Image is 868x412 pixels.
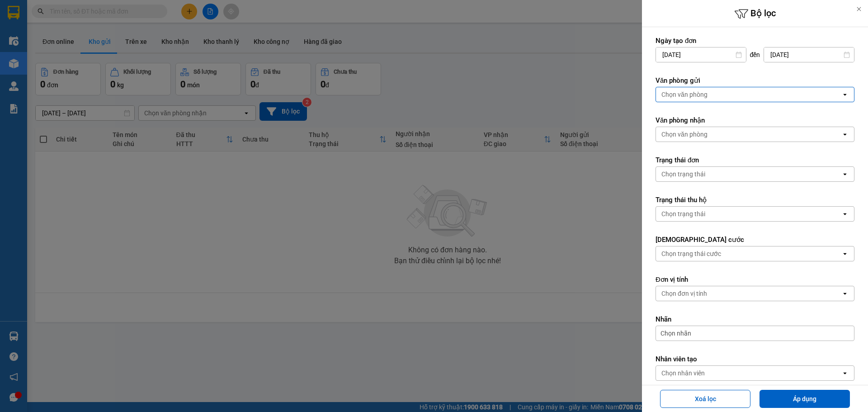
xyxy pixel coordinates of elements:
h6: Bộ lọc [642,7,868,21]
svg: open [841,250,849,257]
label: Trạng thái đơn [656,156,854,165]
label: Trạng thái thu hộ [656,195,854,204]
svg: open [841,131,849,138]
span: đến [750,50,760,59]
label: Nhân viên tạo [656,355,854,364]
label: [DEMOGRAPHIC_DATA] cước [656,235,854,244]
svg: open [841,170,849,178]
button: Xoá lọc [660,390,750,408]
div: Chọn văn phòng [661,130,708,139]
svg: open [841,290,849,297]
label: Đơn vị tính [656,275,854,284]
label: Văn phòng nhận [656,116,854,125]
input: Select a date. [764,47,854,62]
svg: open [841,210,849,218]
button: Áp dụng [759,390,850,408]
div: Chọn trạng thái cước [661,249,721,258]
label: Ngày tạo đơn [656,36,854,45]
span: Chọn nhãn [660,329,691,338]
div: Chọn đơn vị tính [661,289,707,298]
input: Select a date. [656,47,746,62]
div: Chọn nhân viên [661,369,705,378]
svg: open [841,369,849,377]
div: Chọn văn phòng [661,90,708,99]
svg: open [841,91,849,98]
label: Nhãn [656,315,854,324]
div: Chọn trạng thái [661,170,705,179]
div: Chọn trạng thái [661,209,705,218]
label: Văn phòng gửi [656,76,854,85]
